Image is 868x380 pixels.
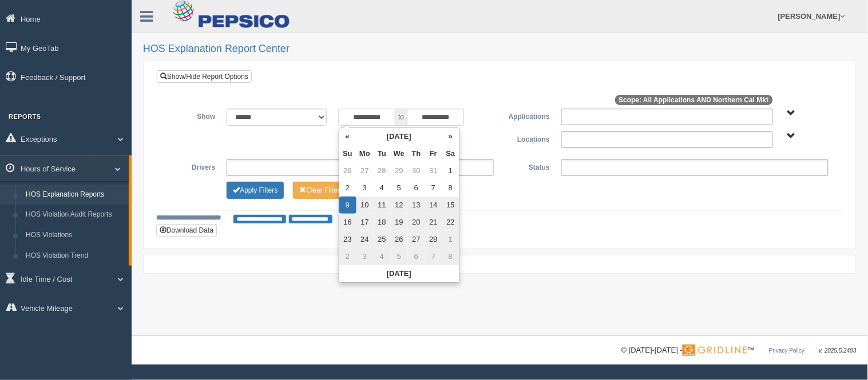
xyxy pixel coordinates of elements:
th: [DATE] [356,128,442,145]
label: Applications [500,109,555,122]
span: Scope: All Applications AND Northern Cal Mkt [615,95,773,105]
a: HOS Violation Audit Reports [21,205,129,225]
button: Change Filter Options [227,182,284,199]
th: [DATE] [339,265,459,282]
td: 30 [408,162,425,179]
a: HOS Violation Trend [21,246,129,266]
button: Download Data [156,224,217,237]
td: 2 [339,179,356,197]
td: 20 [408,214,425,231]
label: Show [165,109,221,122]
td: 22 [442,214,459,231]
th: Sa [442,145,459,162]
th: « [339,128,356,145]
td: 21 [425,214,442,231]
th: Mo [356,145,374,162]
td: 4 [374,179,391,197]
div: © [DATE]-[DATE] - ™ [621,345,857,357]
td: 7 [425,248,442,265]
label: Status [500,159,555,173]
span: to [395,109,407,126]
td: 29 [391,162,408,179]
span: v. 2025.5.2403 [819,347,857,354]
a: Privacy Policy [769,347,804,354]
th: Su [339,145,356,162]
td: 5 [391,248,408,265]
td: 25 [374,231,391,248]
a: HOS Explanation Reports [21,185,129,205]
td: 26 [339,162,356,179]
td: 5 [391,179,408,197]
img: Gridline [683,345,747,356]
th: » [442,128,459,145]
td: 4 [374,248,391,265]
td: 8 [442,248,459,265]
a: Show/Hide Report Options [157,70,252,83]
td: 3 [356,248,374,265]
th: Th [408,145,425,162]
td: 7 [425,179,442,197]
td: 3 [356,179,374,197]
label: Drivers [165,159,221,173]
td: 6 [408,179,425,197]
td: 12 [391,197,408,214]
td: 26 [391,231,408,248]
td: 27 [356,162,374,179]
td: 18 [374,214,391,231]
td: 28 [374,162,391,179]
td: 24 [356,231,374,248]
td: 10 [356,197,374,214]
td: 11 [374,197,391,214]
td: 27 [408,231,425,248]
th: Tu [374,145,391,162]
td: 14 [425,197,442,214]
td: 23 [339,231,356,248]
td: 13 [408,197,425,214]
td: 9 [339,197,356,214]
td: 1 [442,231,459,248]
td: 28 [425,231,442,248]
td: 31 [425,162,442,179]
th: Fr [425,145,442,162]
td: 6 [408,248,425,265]
button: Change Filter Options [293,182,350,199]
td: 1 [442,162,459,179]
label: Locations [500,131,556,145]
td: 19 [391,214,408,231]
td: 15 [442,197,459,214]
td: 16 [339,214,356,231]
td: 17 [356,214,374,231]
a: HOS Violations [21,225,129,246]
td: 2 [339,248,356,265]
h2: HOS Explanation Report Center [143,43,857,55]
td: 8 [442,179,459,197]
th: We [391,145,408,162]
